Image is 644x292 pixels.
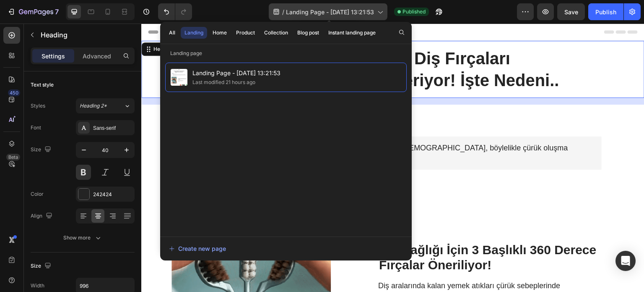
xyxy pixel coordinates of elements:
div: Undo/Redo [158,3,192,20]
div: 242424 [93,191,132,198]
h2: Uzm. Dt. [PERSON_NAME] Tarafından [75,88,193,98]
div: Publish [595,8,616,16]
u: %80 azaltan 3 başlı diş fırçalarını [82,130,193,138]
span: Published [402,8,426,16]
button: Blog post [293,27,323,39]
p: Uzmanlar dişlerinizin ön ve arka taraflarını fırçalamanızı [DEMOGRAPHIC_DATA], böylelikle çürük o... [53,120,450,139]
div: Color [31,190,44,198]
button: Show more [31,230,135,245]
h1: Rich Text Editor. Editing area: main [43,17,460,74]
div: Styles [31,102,45,110]
button: Publish [588,3,623,20]
p: Landing page [160,49,412,58]
button: Heading 2* [76,98,135,113]
div: Create new page [169,244,226,253]
div: Font [31,124,41,132]
div: Collection [264,29,288,37]
p: Heading [41,30,131,40]
div: Landing [184,29,203,37]
button: Instant landing page [325,27,379,39]
span: Save [564,8,578,16]
div: Size [31,144,53,155]
strong: Uzmanlar 3 Başlı Diş Fırçaları Edinmenizi Öneriyor! İşte Nedeni.. [85,26,418,66]
p: Settings [42,52,65,61]
div: Align [31,210,54,222]
div: Heading [10,22,34,29]
button: Home [209,27,231,39]
button: All [165,27,179,39]
div: Show more [63,234,102,242]
img: gempages_580752795800437673-32dabc91-b84a-4f88-b0e6-ea0f9c963c55.jpg [43,81,68,106]
h2: Diş Sağlığı İçin 3 Başlıklı 360 Derece Fırçalar Öneriliyor! [237,218,495,250]
span: / [282,8,284,16]
div: Size [31,260,53,272]
div: 450 [8,89,20,96]
span: Heading 2* [80,102,107,110]
div: Text style [31,81,54,89]
p: ⁠⁠⁠⁠⁠⁠⁠ [49,24,454,68]
button: Create new page [169,240,403,257]
p: Advanced [83,52,111,61]
button: Product [232,27,259,39]
div: Home [213,29,227,37]
div: Beta [6,154,20,160]
div: Open Intercom Messenger [615,251,636,271]
p: Diş aralarında kalan yemek atıkları çürük sebeplerinde 1 numaradır. Güncel diş fırçalarının yeter... [237,258,425,287]
div: Product [236,29,255,37]
span: Landing Page - [DATE] 13:21:53 [286,8,374,16]
button: 7 [3,3,62,20]
div: Instant landing page [328,29,376,37]
div: All [169,29,175,37]
button: Landing [181,27,207,39]
strong: Özet: [53,120,72,129]
span: Landing Page - [DATE] 13:21:53 [192,68,280,78]
p: 7 [55,7,59,17]
button: Save [557,3,585,20]
div: Width [31,282,44,289]
button: Collection [260,27,292,39]
div: Last modified 21 hours ago [192,78,255,87]
div: Blog post [297,29,319,37]
div: Sans-serif [93,124,132,132]
u: Şiddetle [174,47,239,66]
